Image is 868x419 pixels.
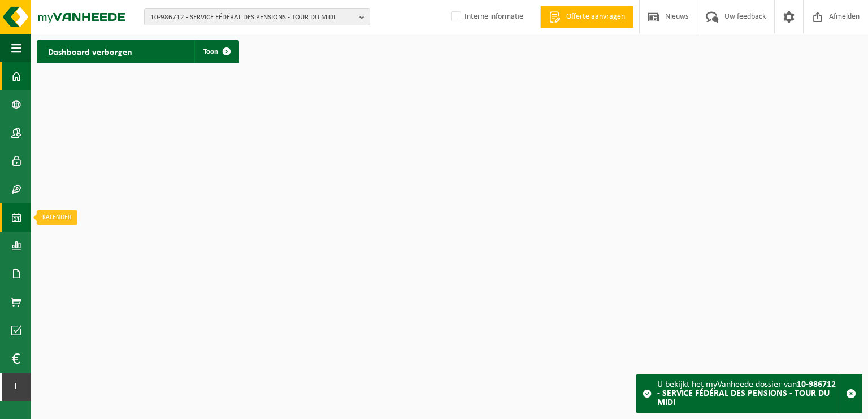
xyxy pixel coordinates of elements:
[37,40,144,62] h2: Dashboard verborgen
[144,8,370,25] button: 10-986712 - SERVICE FÉDÉRAL DES PENSIONS - TOUR DU MIDI
[150,9,355,26] span: 10-986712 - SERVICE FÉDÉRAL DES PENSIONS - TOUR DU MIDI
[563,11,628,23] span: Offerte aanvragen
[540,6,633,28] a: Offerte aanvragen
[657,374,840,413] div: U bekijkt het myVanheede dossier van
[11,373,20,401] span: I
[194,40,238,63] a: Toon
[657,380,836,407] strong: 10-986712 - SERVICE FÉDÉRAL DES PENSIONS - TOUR DU MIDI
[449,8,523,25] label: Interne informatie
[203,48,218,55] span: Toon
